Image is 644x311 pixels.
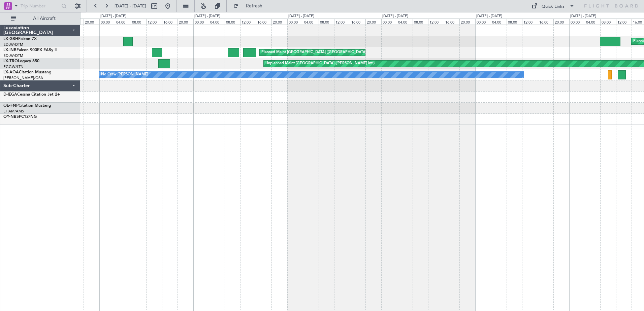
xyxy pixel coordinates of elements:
[18,16,71,21] span: All Aircraft
[3,115,37,119] a: OY-NBSPC12/NG
[382,13,408,19] div: [DATE] - [DATE]
[616,19,632,25] div: 12:00
[3,48,57,52] a: LX-INBFalcon 900EX EASy II
[209,19,224,25] div: 04:00
[3,64,24,69] a: EGGW/LTN
[538,19,553,25] div: 16:00
[3,70,19,74] span: LX-AOA
[84,19,99,25] div: 20:00
[3,42,23,47] a: EDLW/DTM
[444,19,459,25] div: 16:00
[491,19,506,25] div: 04:00
[397,19,412,25] div: 04:00
[178,19,193,25] div: 20:00
[413,19,428,25] div: 08:00
[381,19,397,25] div: 00:00
[3,93,17,97] span: D-IEGA
[3,115,19,119] span: OY-NBS
[3,75,43,80] a: [PERSON_NAME]/QSA
[288,13,314,19] div: [DATE] - [DATE]
[100,13,126,19] div: [DATE] - [DATE]
[303,19,318,25] div: 04:00
[287,19,303,25] div: 00:00
[225,19,240,25] div: 08:00
[256,19,271,25] div: 16:00
[3,109,24,114] a: EHAM/AMS
[522,19,538,25] div: 12:00
[3,70,52,74] a: LX-AOACitation Mustang
[3,93,60,97] a: D-IEGACessna Citation Jet 2+
[3,104,51,108] a: OE-FNPCitation Mustang
[459,19,475,25] div: 20:00
[115,3,146,9] span: [DATE] - [DATE]
[146,19,162,25] div: 12:00
[193,19,209,25] div: 00:00
[240,19,256,25] div: 12:00
[101,70,148,80] div: No Crew [PERSON_NAME]
[131,19,146,25] div: 08:00
[319,19,334,25] div: 08:00
[7,13,73,24] button: All Aircraft
[240,4,268,8] span: Refresh
[3,53,23,58] a: EDLW/DTM
[261,47,367,58] div: Planned Maint [GEOGRAPHIC_DATA] ([GEOGRAPHIC_DATA])
[507,19,522,25] div: 08:00
[553,19,569,25] div: 20:00
[350,19,365,25] div: 16:00
[265,59,375,69] div: Unplanned Maint [GEOGRAPHIC_DATA] ([PERSON_NAME] Intl)
[99,19,115,25] div: 00:00
[428,19,444,25] div: 12:00
[194,13,220,19] div: [DATE] - [DATE]
[115,19,130,25] div: 04:00
[21,1,59,11] input: Trip Number
[528,1,578,11] button: Quick Links
[3,59,18,63] span: LX-TRO
[271,19,287,25] div: 20:00
[476,13,502,19] div: [DATE] - [DATE]
[162,19,178,25] div: 16:00
[570,13,596,19] div: [DATE] - [DATE]
[569,19,585,25] div: 00:00
[3,59,39,63] a: LX-TROLegacy 650
[542,3,565,10] div: Quick Links
[585,19,600,25] div: 04:00
[230,1,270,11] button: Refresh
[475,19,491,25] div: 00:00
[3,37,18,41] span: LX-GBH
[600,19,616,25] div: 08:00
[365,19,381,25] div: 20:00
[3,37,37,41] a: LX-GBHFalcon 7X
[3,104,19,108] span: OE-FNP
[334,19,350,25] div: 12:00
[3,48,17,52] span: LX-INB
